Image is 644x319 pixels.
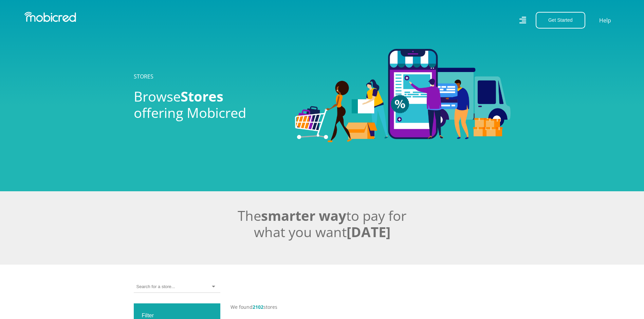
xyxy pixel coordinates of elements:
span: 2102 [253,304,263,310]
a: STORES [134,73,153,80]
button: Get Started [536,12,585,29]
p: We found stores [231,303,511,311]
input: Search for a store... [136,284,175,290]
img: Mobicred [24,12,76,22]
img: Stores [295,49,511,142]
span: Stores [181,87,223,106]
h2: Browse offering Mobicred [134,88,285,121]
a: Help [599,16,611,25]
